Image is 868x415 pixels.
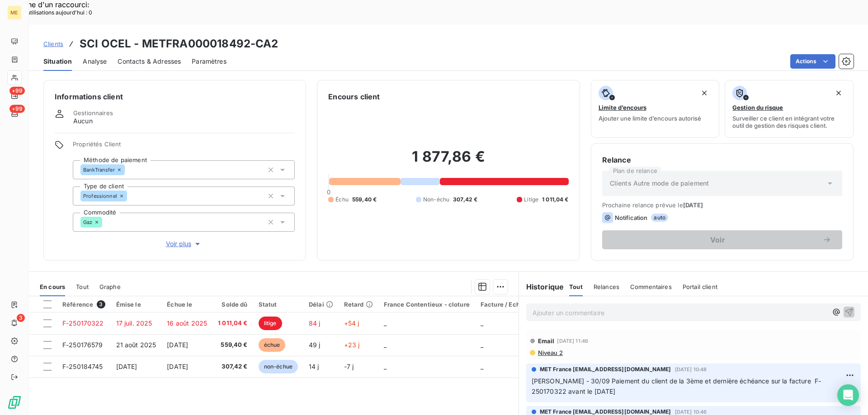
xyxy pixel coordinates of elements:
a: Clients [43,39,63,48]
span: [DATE] [116,363,137,370]
span: Clients Autre mode de paiement [610,179,709,188]
span: BankTransfer [83,167,115,173]
span: 559,40 € [218,340,248,350]
span: Email [538,337,555,345]
span: _ [481,341,483,349]
span: Litige [524,196,538,204]
button: Actions [790,54,835,69]
div: Solde dû [218,301,248,308]
span: 3 [97,300,105,308]
div: Retard [344,301,373,308]
h6: Historique [519,281,564,292]
span: Ajouter une limite d’encours autorisé [599,115,701,122]
span: Gestion du risque [732,104,783,111]
span: _ [481,363,483,370]
span: +99 [9,105,25,113]
span: F-250176579 [62,341,103,349]
span: Prochaine relance prévue le [602,201,842,209]
button: Voir [602,230,842,249]
span: Échu [335,196,349,204]
span: Gestionnaires [73,109,113,117]
span: Aucun [73,117,93,126]
span: 0 [327,188,330,196]
span: Niveau 2 [537,349,563,356]
span: Situation [43,57,72,66]
span: [DATE] 10:46 [675,409,707,415]
span: 1 011,04 € [218,319,248,328]
span: Gaz [83,219,92,225]
span: Surveiller ce client en intégrant votre outil de gestion des risques client. [732,115,846,129]
span: [DATE] 11:46 [557,338,588,344]
span: non-échue [259,360,298,373]
span: F-250184745 [62,363,103,370]
span: Relances [594,283,619,290]
span: _ [384,341,387,349]
button: Gestion du risqueSurveiller ce client en intégrant votre outil de gestion des risques client. [725,80,854,138]
span: [DATE] [167,363,188,370]
span: [PERSON_NAME] - 30/09 Paiement du client de la 3ème et dernière échéance sur la facture F-2501703... [532,377,821,395]
div: Délai [309,301,333,308]
span: Propriétés Client [73,140,295,153]
span: Portail client [683,283,717,290]
div: Statut [259,301,298,308]
span: 49 j [309,341,321,349]
span: _ [384,363,387,370]
span: 84 j [309,319,321,327]
span: Paramètres [192,57,226,66]
span: échue [259,338,286,352]
h6: Encours client [328,91,380,102]
input: Ajouter une valeur [102,218,109,226]
span: 17 juil. 2025 [116,319,152,327]
h6: Informations client [55,91,295,102]
h6: Relance [602,154,842,165]
span: Clients [43,40,63,47]
span: Graphe [99,283,121,290]
div: Facture / Echéancier [481,301,542,308]
div: France Contentieux - cloture [384,301,470,308]
button: Limite d’encoursAjouter une limite d’encours autorisé [591,80,720,138]
h2: 1 877,86 € [328,148,568,175]
span: 307,42 € [453,196,477,204]
input: Ajouter une valeur [125,166,132,174]
span: [DATE] 10:48 [675,367,707,372]
span: -7 j [344,363,354,370]
span: Limite d’encours [599,104,646,111]
img: Logo LeanPay [7,395,22,410]
span: 559,40 € [352,196,377,204]
div: Open Intercom Messenger [837,384,859,406]
span: +23 j [344,341,360,349]
span: _ [384,319,387,327]
span: 3 [17,314,25,322]
div: Référence [62,300,105,308]
span: Contacts & Adresses [118,57,181,66]
span: auto [651,214,668,222]
span: [DATE] [683,201,703,209]
span: Professionnel [83,193,117,199]
span: Voir plus [166,239,202,248]
span: MET France [EMAIL_ADDRESS][DOMAIN_NAME] [540,365,671,373]
span: En cours [40,283,65,290]
span: 1 011,04 € [542,196,569,204]
span: Analyse [83,57,107,66]
div: Émise le [116,301,156,308]
span: F-250170322 [62,319,104,327]
button: Voir plus [73,239,295,249]
span: litige [259,317,282,330]
span: _ [481,319,483,327]
span: Tout [76,283,89,290]
span: [DATE] [167,341,188,349]
span: +54 j [344,319,359,327]
span: 16 août 2025 [167,319,207,327]
span: 307,42 € [218,362,248,371]
span: 14 j [309,363,319,370]
span: Notification [615,214,648,221]
span: Non-échu [423,196,449,204]
h3: SCI OCEL - METFRA000018492-CA2 [80,36,278,52]
span: Commentaires [630,283,672,290]
span: +99 [9,87,25,95]
span: 21 août 2025 [116,341,156,349]
span: Tout [569,283,583,290]
span: Voir [613,236,822,243]
div: Échue le [167,301,207,308]
input: Ajouter une valeur [127,192,134,200]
